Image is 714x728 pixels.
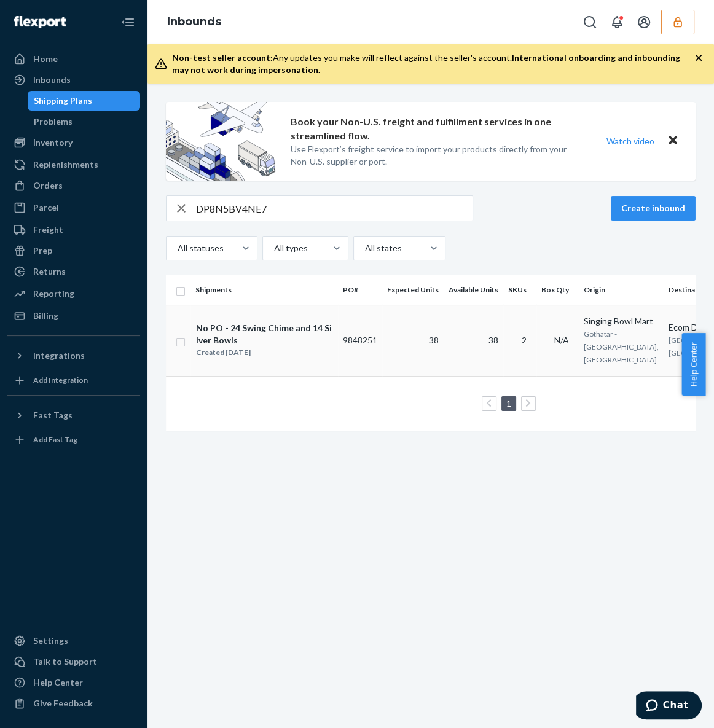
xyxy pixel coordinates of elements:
[382,275,444,305] th: Expected Units
[7,262,140,281] a: Returns
[7,220,140,240] a: Freight
[196,196,473,221] input: Search inbounds by name, destination, msku...
[605,10,629,34] button: Open notifications
[291,115,584,143] p: Book your Non-U.S. freight and fulfillment services in one streamlined flow.
[7,694,140,713] button: Give Feedback
[554,335,569,345] span: N/A
[33,350,85,362] div: Integrations
[33,265,66,278] div: Returns
[28,91,141,111] a: Shipping Plans
[7,198,140,217] a: Parcel
[488,335,498,345] span: 38
[33,656,97,668] div: Talk to Support
[7,241,140,260] a: Prep
[7,176,140,195] a: Orders
[636,691,702,722] iframe: Opens a widget where you can chat to one of our agents
[33,409,73,421] div: Fast Tags
[7,631,140,651] a: Settings
[33,224,63,236] div: Freight
[7,284,140,303] a: Reporting
[338,275,382,305] th: PO#
[33,136,73,149] div: Inventory
[429,335,439,345] span: 38
[33,375,88,385] div: Add Integration
[632,10,656,34] button: Open account menu
[611,196,696,221] button: Create inbound
[7,306,140,326] a: Billing
[522,335,527,345] span: 2
[338,305,382,376] td: 9848251
[172,52,694,76] div: Any updates you make will reflect against the seller's account.
[33,245,52,257] div: Prep
[584,329,659,364] span: Gothatar - [GEOGRAPHIC_DATA], [GEOGRAPHIC_DATA]
[33,53,58,65] div: Home
[14,16,66,28] img: Flexport logo
[33,434,77,445] div: Add Fast Tag
[7,652,140,671] button: Talk to Support
[33,288,74,300] div: Reporting
[444,275,503,305] th: Available Units
[7,405,140,425] button: Fast Tags
[291,143,584,168] p: Use Flexport’s freight service to import your products directly from your Non-U.S. supplier or port.
[33,697,93,710] div: Give Feedback
[7,673,140,692] a: Help Center
[536,275,579,305] th: Box Qty
[578,10,602,34] button: Open Search Box
[157,4,231,40] ol: breadcrumbs
[364,242,365,254] input: All states
[665,132,681,150] button: Close
[33,202,59,214] div: Parcel
[584,315,659,327] div: Singing Bowl Mart
[196,346,332,359] div: Created [DATE]
[681,333,705,396] button: Help Center
[116,10,140,34] button: Close Navigation
[503,275,536,305] th: SKUs
[7,133,140,152] a: Inventory
[196,322,332,346] div: No PO - 24 Swing Chime and 14 Silver Bowls
[504,398,514,409] a: Page 1 is your current page
[7,49,140,69] a: Home
[7,70,140,90] a: Inbounds
[190,275,338,305] th: Shipments
[33,179,63,192] div: Orders
[7,430,140,450] a: Add Fast Tag
[172,52,273,63] span: Non-test seller account:
[579,275,664,305] th: Origin
[34,95,92,107] div: Shipping Plans
[33,74,71,86] div: Inbounds
[176,242,178,254] input: All statuses
[33,310,58,322] div: Billing
[7,346,140,366] button: Integrations
[7,155,140,174] a: Replenishments
[34,115,73,128] div: Problems
[7,370,140,390] a: Add Integration
[33,159,98,171] div: Replenishments
[598,132,662,150] button: Watch video
[273,242,274,254] input: All types
[28,112,141,131] a: Problems
[33,676,83,689] div: Help Center
[33,635,68,647] div: Settings
[167,15,221,28] a: Inbounds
